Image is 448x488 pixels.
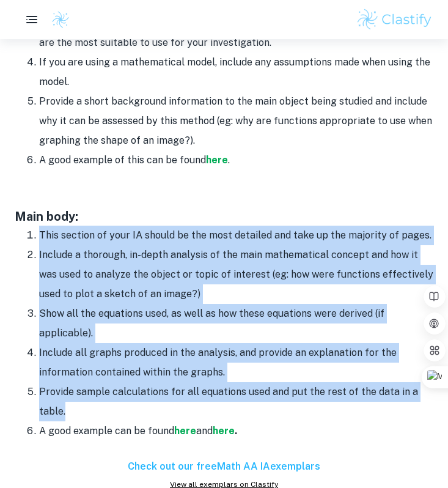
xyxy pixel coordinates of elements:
a: here [206,154,228,166]
a: here [174,425,196,437]
li: Show all the equations used, as well as how these equations were derived (if applicable). [39,304,433,343]
li: If you are using a mathematical model, include any assumptions made when using the model. [39,53,433,92]
li: This section of your IA should be the most detailed and take up the majority of pages. [39,226,433,245]
a: here [213,425,235,437]
li: Provide a short background information to the main object being studied and include why it can be... [39,92,433,150]
li: A good example can be found and [39,421,433,441]
h3: Main body: [15,207,433,226]
li: A good example of this can be found . [39,150,433,170]
a: Clastify logo [44,10,70,29]
li: Include a thorough, in-depth analysis of the main mathematical concept and how it was used to ana... [39,245,433,304]
img: Clastify logo [51,10,70,29]
strong: . [235,425,237,437]
li: Provide sample calculations for all equations used and put the rest of the data in a table. [39,382,433,421]
h6: Check out our free Math AA IA exemplars [15,459,433,474]
li: Include all graphs produced in the analysis, and provide an explanation for the information conta... [39,343,433,382]
img: Clastify logo [356,7,433,32]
